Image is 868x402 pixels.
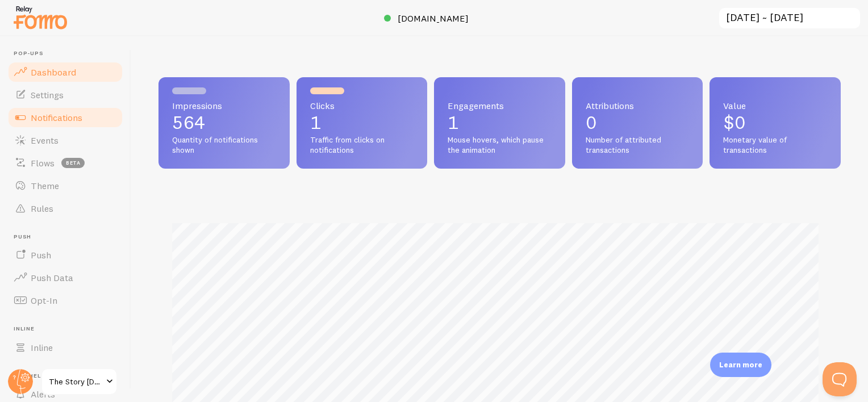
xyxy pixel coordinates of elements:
span: Monetary value of transactions [723,135,827,155]
span: Inline [14,325,124,333]
a: Theme [7,174,124,197]
span: Clicks [310,101,414,110]
span: beta [61,158,85,168]
span: Flows [31,157,55,169]
span: Events [31,135,59,146]
a: Flows beta [7,152,124,174]
span: Settings [31,89,64,101]
span: Inline [31,342,53,353]
p: Learn more [719,359,762,370]
span: Attributions [586,101,690,110]
p: 1 [448,114,552,132]
a: Events [7,129,124,152]
img: fomo-relay-logo-orange.svg [12,3,69,32]
a: Notifications [7,106,124,129]
span: Quantity of notifications shown [172,135,276,155]
span: Value [723,101,827,110]
span: Dashboard [31,66,76,78]
span: Theme [31,180,59,191]
span: Push [31,249,51,261]
span: Opt-In [31,295,57,306]
span: Rules [31,203,53,214]
a: Dashboard [7,61,124,83]
p: 1 [310,114,414,132]
span: Mouse hovers, which pause the animation [448,135,552,155]
span: Traffic from clicks on notifications [310,135,414,155]
a: The Story [DEMOGRAPHIC_DATA] Project [41,368,118,395]
span: Number of attributed transactions [586,135,690,155]
a: Settings [7,83,124,106]
span: Push [14,233,124,241]
div: Learn more [710,353,771,377]
span: Pop-ups [14,50,124,57]
span: Push Data [31,272,73,283]
span: Alerts [31,388,55,400]
span: The Story [DEMOGRAPHIC_DATA] Project [49,375,103,388]
p: 0 [586,114,690,132]
span: Notifications [31,112,82,123]
a: Rules [7,197,124,220]
span: Impressions [172,101,276,110]
a: Push Data [7,266,124,289]
p: 564 [172,114,276,132]
span: Engagements [448,101,552,110]
a: Inline [7,336,124,359]
a: Push [7,244,124,266]
a: Opt-In [7,289,124,312]
iframe: Help Scout Beacon - Open [823,362,857,396]
span: $0 [723,111,746,133]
